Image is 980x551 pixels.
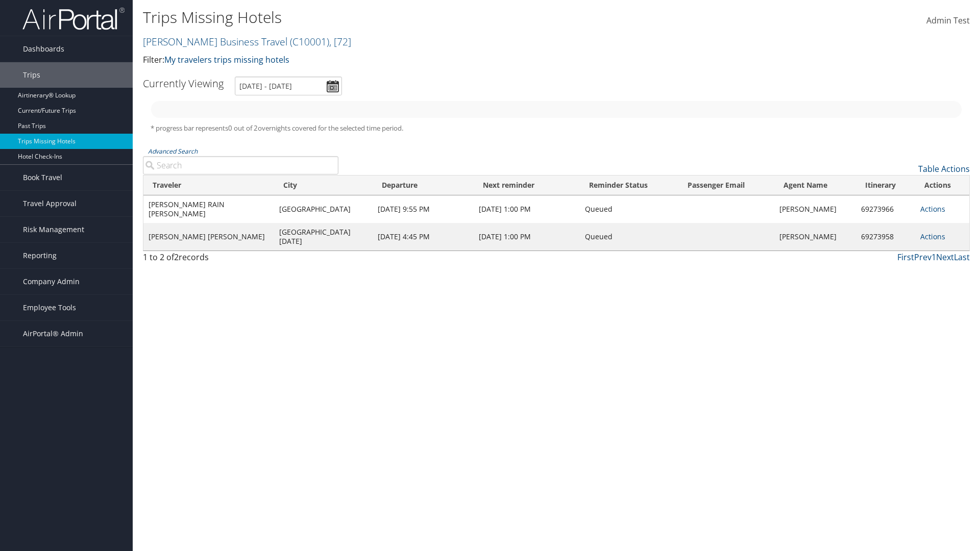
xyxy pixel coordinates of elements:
[856,176,915,195] th: Itinerary
[274,176,373,195] th: City: activate to sort column ascending
[274,223,373,251] td: [GEOGRAPHIC_DATA][DATE]
[143,7,694,28] h1: Trips Missing Hotels
[774,223,855,251] td: [PERSON_NAME]
[915,176,969,195] th: Actions
[954,252,970,263] a: Last
[23,217,84,242] span: Risk Management
[474,176,580,195] th: Next reminder
[920,232,945,241] a: Actions
[23,243,57,268] span: Reporting
[235,77,342,95] input: [DATE] - [DATE]
[143,251,338,268] div: 1 to 2 of records
[290,35,329,48] span: ( C10001 )
[23,295,76,320] span: Employee Tools
[143,156,338,174] input: Advanced Search
[897,252,914,263] a: First
[23,62,40,88] span: Trips
[23,269,80,294] span: Company Admin
[474,195,580,223] td: [DATE] 1:00 PM
[918,163,970,174] a: Table Actions
[774,176,855,195] th: Agent Name
[143,77,224,90] h3: Currently Viewing
[373,223,474,251] td: [DATE] 4:45 PM
[164,54,289,65] a: My travelers trips missing hotels
[932,252,936,263] a: 1
[914,252,932,263] a: Prev
[23,165,62,190] span: Book Travel
[174,252,179,263] span: 2
[580,195,678,223] td: Queued
[274,195,373,223] td: [GEOGRAPHIC_DATA]
[143,54,694,67] p: Filter:
[373,195,474,223] td: [DATE] 9:55 PM
[151,123,962,133] h5: * progress bar represents overnights covered for the selected time period.
[22,7,125,31] img: airportal-logo.png
[474,223,580,251] td: [DATE] 1:00 PM
[926,5,970,37] a: Admin Test
[678,176,774,195] th: Passenger Email: activate to sort column ascending
[143,35,351,48] a: [PERSON_NAME] Business Travel
[926,15,970,26] span: Admin Test
[23,36,64,62] span: Dashboards
[580,176,678,195] th: Reminder Status
[936,252,954,263] a: Next
[329,35,351,48] span: , [ 72 ]
[23,321,83,346] span: AirPortal® Admin
[856,195,915,223] td: 69273966
[228,123,258,133] span: 0 out of 2
[23,191,77,216] span: Travel Approval
[143,223,274,251] td: [PERSON_NAME] [PERSON_NAME]
[580,223,678,251] td: Queued
[143,176,274,195] th: Traveler: activate to sort column ascending
[143,195,274,223] td: [PERSON_NAME] RAIN [PERSON_NAME]
[148,147,198,156] a: Advanced Search
[373,176,474,195] th: Departure: activate to sort column ascending
[774,195,855,223] td: [PERSON_NAME]
[920,204,945,214] a: Actions
[856,223,915,251] td: 69273958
